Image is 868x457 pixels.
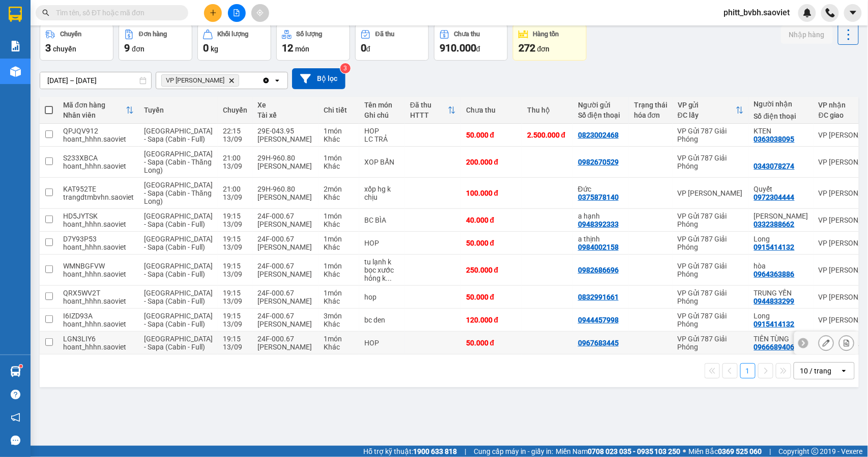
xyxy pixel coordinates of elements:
[678,127,744,143] div: VP Gửi 787 Giải Phóng
[257,111,313,119] div: Tài xế
[476,45,480,53] span: đ
[364,185,400,201] div: xốp hg k chịu
[466,293,517,301] div: 50.000 đ
[364,135,400,143] div: LC TRẢ
[754,312,808,320] div: Long
[276,24,350,61] button: Số lượng12món
[40,72,151,89] input: Select a date range.
[754,320,795,328] div: 0915414132
[754,185,808,193] div: Quyết
[144,106,213,114] div: Tuyến
[256,9,264,16] span: aim
[466,216,517,224] div: 40.000 đ
[440,42,476,54] span: 910.000
[223,235,247,243] div: 19:15
[45,42,51,54] span: 3
[434,24,508,61] button: Chưa thu910.000đ
[257,262,313,270] div: 24F-000.67
[537,45,550,53] span: đơn
[223,106,247,114] div: Chuyến
[63,162,134,170] div: hoant_hhhn.saoviet
[578,101,624,109] div: Người gửi
[223,212,247,220] div: 19:15
[405,97,461,124] th: Toggle SortBy
[361,42,366,54] span: 0
[324,289,354,297] div: 1 món
[218,31,249,38] div: Khối lượng
[634,111,668,119] div: hóa đơn
[223,162,247,170] div: 13/09
[578,235,624,243] div: a thịnh
[63,335,134,343] div: LGN3LIY6
[223,335,247,343] div: 19:15
[324,243,354,251] div: Khác
[718,447,762,455] strong: 0369 525 060
[588,447,681,455] strong: 0708 023 035 - 0935 103 250
[257,185,313,193] div: 29H-960.80
[210,9,217,16] span: plus
[578,212,624,220] div: a hạnh
[257,270,313,278] div: [PERSON_NAME]
[466,339,517,347] div: 50.000 đ
[556,446,681,457] span: Miền Nam
[241,75,242,86] input: Selected VP Bảo Hà.
[678,189,744,197] div: VP [PERSON_NAME]
[257,335,313,343] div: 24F-000.67
[257,289,313,297] div: 24F-000.67
[413,447,457,455] strong: 1900 633 818
[257,312,313,320] div: 24F-000.67
[63,193,134,201] div: trangdtmbvhn.saoviet
[578,220,619,228] div: 0948392333
[364,239,400,247] div: HOP
[257,220,313,228] div: [PERSON_NAME]
[58,97,139,124] th: Toggle SortBy
[375,31,394,38] div: Đã thu
[292,68,345,89] button: Bộ lọc
[144,212,213,228] span: [GEOGRAPHIC_DATA] - Sapa (Cabin - Full)
[257,135,313,143] div: [PERSON_NAME]
[63,220,134,228] div: hoant_hhhn.saoviet
[634,101,668,109] div: Trạng thái
[40,24,113,61] button: Chuyến3chuyến
[754,235,808,243] div: Long
[56,7,176,18] input: Tìm tên, số ĐT hoặc mã đơn
[324,297,354,305] div: Khác
[233,9,240,16] span: file-add
[513,24,587,61] button: Hàng tồn272đơn
[257,212,313,220] div: 24F-000.67
[223,320,247,328] div: 13/09
[678,154,744,170] div: VP Gửi 787 Giải Phóng
[223,220,247,228] div: 13/09
[363,446,457,457] span: Hỗ trợ kỹ thuật:
[466,131,517,139] div: 50.000 đ
[689,446,762,457] span: Miền Bắc
[683,449,686,453] span: ⚪️
[840,367,848,375] svg: open
[518,42,535,54] span: 272
[754,343,795,351] div: 0966689406
[223,343,247,351] div: 13/09
[410,111,448,119] div: HTTT
[364,101,400,109] div: Tên món
[257,101,313,109] div: Xe
[257,243,313,251] div: [PERSON_NAME]
[826,8,835,17] img: phone-icon
[63,343,134,351] div: hoant_hhhn.saoviet
[144,150,213,174] span: [GEOGRAPHIC_DATA] - Sapa (Cabin - Thăng Long)
[527,106,568,114] div: Thu hộ
[228,77,235,84] svg: Delete
[754,270,795,278] div: 0964363886
[410,101,448,109] div: Đã thu
[197,24,271,61] button: Khối lượng0kg
[678,101,736,109] div: VP gửi
[678,235,744,251] div: VP Gửi 787 Giải Phóng
[678,262,744,278] div: VP Gửi 787 Giải Phóng
[364,339,400,347] div: HOP
[454,31,480,38] div: Chưa thu
[754,297,795,305] div: 0944833299
[295,45,309,53] span: món
[578,266,619,274] div: 0982686696
[533,31,559,38] div: Hàng tồn
[223,127,247,135] div: 22:15
[678,312,744,328] div: VP Gửi 787 Giải Phóng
